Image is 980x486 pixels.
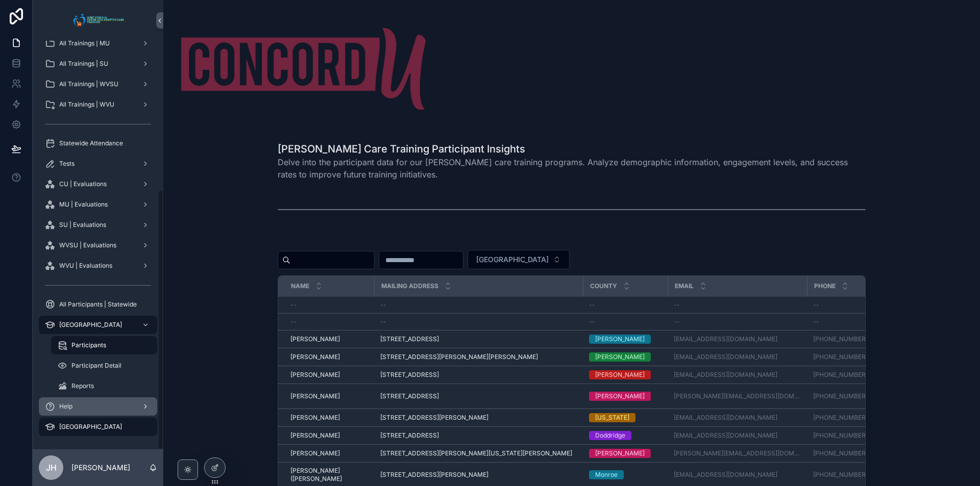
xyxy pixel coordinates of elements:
[380,431,577,440] a: [STREET_ADDRESS]
[39,34,157,53] a: All Trainings | MU
[71,362,121,370] span: Participant Detail
[290,431,368,440] a: [PERSON_NAME]
[476,254,549,265] span: [GEOGRAPHIC_DATA]
[59,39,110,47] span: All Trainings | MU
[39,134,157,152] a: Statewide Attendance
[59,60,108,68] span: All Trainings | SU
[290,335,368,343] a: [PERSON_NAME]
[813,414,868,422] a: [PHONE_NUMBER]
[178,24,429,113] img: 26467-ConcordU-Logo.png
[39,257,157,275] a: WVU | Evaluations
[813,431,892,440] a: [PHONE_NUMBER]
[278,156,866,181] span: Delve into the participant data for our [PERSON_NAME] care training programs. Analyze demographic...
[59,300,137,309] span: All Participants | Statewide
[589,352,661,362] a: [PERSON_NAME]
[674,371,777,379] a: [EMAIL_ADDRESS][DOMAIN_NAME]
[380,471,577,479] a: [STREET_ADDRESS][PERSON_NAME]
[39,75,157,93] a: All Trainings | WVSU
[595,431,625,440] div: Doddridge
[589,301,595,309] span: --
[813,392,892,400] a: [PHONE_NUMBER]
[674,318,680,326] span: --
[380,471,488,479] span: [STREET_ADDRESS][PERSON_NAME]
[51,356,157,375] a: Participant Detail
[33,41,163,449] div: scrollable content
[290,318,297,326] span: --
[39,295,157,314] a: All Participants | Statewide
[46,462,57,474] span: JH
[813,301,892,309] a: --
[39,216,157,234] a: SU | Evaluations
[290,353,340,361] span: [PERSON_NAME]
[589,470,661,479] a: Monroe
[674,431,777,440] a: [EMAIL_ADDRESS][DOMAIN_NAME]
[813,471,868,479] a: [PHONE_NUMBER]
[813,449,868,457] a: [PHONE_NUMBER]
[590,282,617,290] span: County
[290,431,340,440] span: [PERSON_NAME]
[813,353,892,361] a: [PHONE_NUMBER]
[589,449,661,458] a: [PERSON_NAME]
[59,241,116,249] span: WVSU | Evaluations
[290,371,368,379] a: [PERSON_NAME]
[380,449,572,457] span: [STREET_ADDRESS][PERSON_NAME][US_STATE][PERSON_NAME]
[70,12,126,29] img: App logo
[674,318,801,326] a: --
[59,402,72,411] span: Help
[59,321,122,329] span: [GEOGRAPHIC_DATA]
[71,341,106,349] span: Participants
[290,353,368,361] a: [PERSON_NAME]
[813,301,819,309] span: --
[39,236,157,254] a: WVSU | Evaluations
[674,371,801,379] a: [EMAIL_ADDRESS][DOMAIN_NAME]
[71,382,94,390] span: Reports
[39,175,157,193] a: CU | Evaluations
[380,335,577,343] a: [STREET_ADDRESS]
[674,431,801,440] a: [EMAIL_ADDRESS][DOMAIN_NAME]
[813,371,868,379] a: [PHONE_NUMBER]
[468,250,570,269] button: Select Button
[290,318,368,326] a: --
[380,301,386,309] span: --
[380,301,577,309] a: --
[589,335,661,344] a: [PERSON_NAME]
[813,318,819,326] span: --
[595,335,645,344] div: [PERSON_NAME]
[290,371,340,379] span: [PERSON_NAME]
[813,371,892,379] a: [PHONE_NUMBER]
[51,377,157,395] a: Reports
[59,180,107,188] span: CU | Evaluations
[290,414,340,422] span: [PERSON_NAME]
[39,316,157,334] a: [GEOGRAPHIC_DATA]
[589,392,661,401] a: [PERSON_NAME]
[381,282,438,290] span: Mailing Address
[674,392,801,400] a: [PERSON_NAME][EMAIL_ADDRESS][DOMAIN_NAME]
[380,431,439,440] span: [STREET_ADDRESS]
[39,95,157,114] a: All Trainings | WVU
[290,335,340,343] span: [PERSON_NAME]
[59,139,123,147] span: Statewide Attendance
[290,301,297,309] span: --
[59,160,75,168] span: Tests
[380,335,439,343] span: [STREET_ADDRESS]
[595,370,645,379] div: [PERSON_NAME]
[674,449,801,457] a: [PERSON_NAME][EMAIL_ADDRESS][DOMAIN_NAME]
[380,318,386,326] span: --
[813,353,868,361] a: [PHONE_NUMBER]
[380,414,488,422] span: [STREET_ADDRESS][PERSON_NAME]
[595,470,618,479] div: Monroe
[674,335,777,343] a: [EMAIL_ADDRESS][DOMAIN_NAME]
[675,282,694,290] span: Email
[278,142,866,156] h1: [PERSON_NAME] Care Training Participant Insights
[39,155,157,173] a: Tests
[290,467,368,483] a: [PERSON_NAME] ([PERSON_NAME]
[595,392,645,401] div: [PERSON_NAME]
[290,301,368,309] a: --
[380,353,577,361] a: [STREET_ADDRESS][PERSON_NAME][PERSON_NAME]
[380,392,439,400] span: [STREET_ADDRESS]
[813,392,868,400] a: [PHONE_NUMBER]
[290,392,368,400] a: [PERSON_NAME]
